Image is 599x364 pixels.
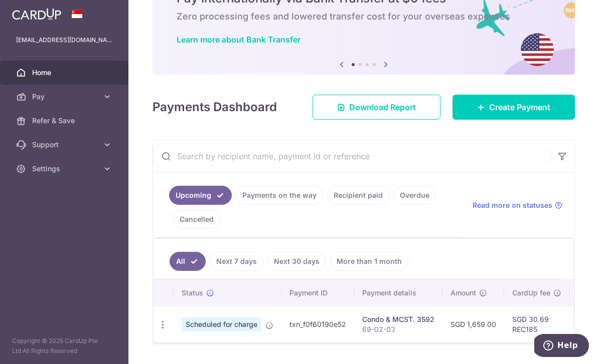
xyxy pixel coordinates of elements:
a: Payments on the way [236,186,323,205]
a: Cancelled [173,210,220,229]
td: SGD 30.69 REC185 [504,306,569,342]
span: Scheduled for charge [182,317,261,331]
th: Payment details [354,280,442,306]
h6: Zero processing fees and lowered transfer cost for your overseas expenses [177,11,551,23]
span: CardUp fee [512,288,550,298]
a: All [170,252,206,271]
td: txn_f0f60190e52 [281,306,354,342]
div: Condo & MCST. 3592 [362,314,434,324]
a: More than 1 month [330,252,408,271]
a: Upcoming [169,186,232,205]
a: Download Report [313,95,440,120]
a: Read more on statuses [473,200,562,210]
span: Refer & Save [32,116,98,126]
td: SGD 1,659.00 [442,306,504,342]
a: Recipient paid [327,186,389,205]
p: [EMAIL_ADDRESS][DOMAIN_NAME] [16,35,112,45]
span: Amount [451,288,476,298]
img: CardUp [12,8,61,20]
span: Settings [32,164,98,174]
span: Support [32,140,98,150]
span: Home [32,68,98,78]
h4: Payments Dashboard [153,98,277,116]
a: Overdue [393,186,436,205]
a: Learn more about Bank Transfer [177,35,301,45]
a: Create Payment [453,95,575,120]
span: Read more on statuses [473,200,552,210]
input: Search by recipient name, payment id or reference [153,140,550,172]
th: Payment ID [281,280,354,306]
span: Create Payment [489,101,550,113]
a: Next 30 days [267,252,326,271]
a: Next 7 days [210,252,263,271]
p: 69-02-03 [362,324,434,334]
span: Download Report [349,101,416,113]
span: Status [182,288,203,298]
span: Pay [32,92,98,102]
iframe: Opens a widget where you can find more information [534,334,589,359]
